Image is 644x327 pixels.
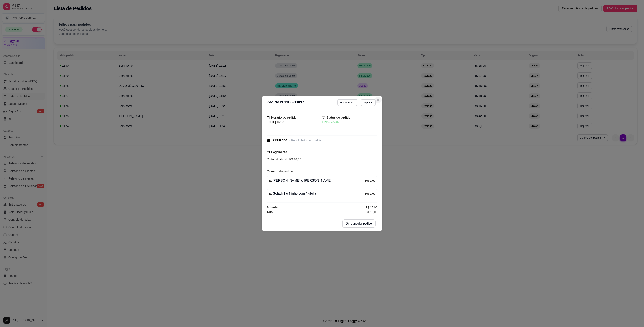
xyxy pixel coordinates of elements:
[289,138,322,143] div: - Pedido feito pelo balcão
[269,191,365,196] div: Geladinho Ninho com Nutella
[271,116,297,119] strong: Horário do pedido
[337,99,357,106] button: Editarpedido
[267,206,278,209] strong: Subtotal
[365,210,377,214] span: R$ 18,00
[365,192,375,195] strong: R$ 9,00
[288,158,301,161] span: R$ 18,00
[273,138,288,143] div: RETIRADA
[342,219,376,228] button: close-circleCancelar pedido
[269,178,365,183] div: [PERSON_NAME] e [PERSON_NAME]
[361,99,376,106] button: Imprimir
[267,116,270,119] span: calendar
[322,120,377,124] div: FINALIZADO
[267,169,293,173] strong: Resumo do pedido
[267,99,304,106] h3: Pedido N. 1180-33097
[267,120,284,124] span: [DATE] 15:13
[322,116,325,119] span: desktop
[365,179,375,182] strong: R$ 9,00
[346,222,349,225] span: close-circle
[267,158,288,161] span: Cartão de débito
[365,205,377,210] span: R$ 18,00
[269,179,272,182] strong: 1 x
[271,150,287,154] strong: Pagamento
[327,116,351,119] strong: Status do pedido
[267,151,270,154] span: credit-card
[375,97,382,103] button: Close
[267,210,273,214] strong: Total
[269,192,272,195] strong: 1 x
